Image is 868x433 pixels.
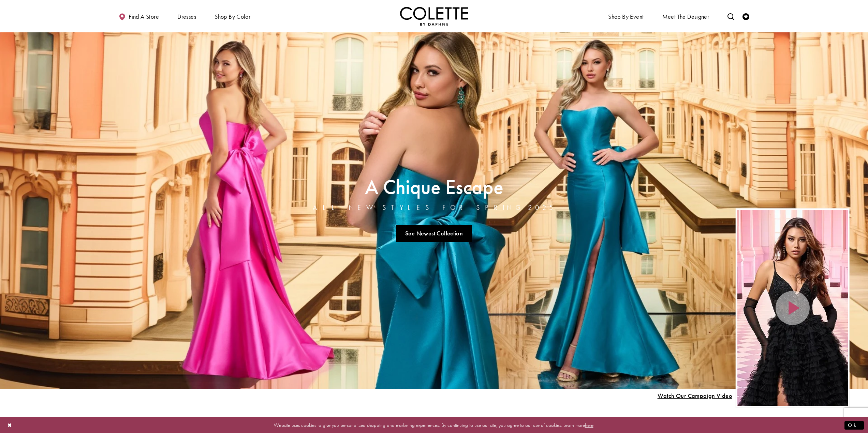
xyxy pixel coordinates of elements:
span: Meet the designer [662,13,709,20]
span: Shop by color [213,7,252,26]
button: Close Dialog [4,419,16,431]
ul: Slider Links [311,222,558,245]
span: Dresses [176,7,198,26]
a: Toggle search [726,7,736,26]
span: Play Slide #15 Video [657,392,732,399]
img: Colette by Daphne [400,7,468,26]
a: Visit Home Page [400,7,468,26]
span: Shop by color [215,13,250,20]
p: Website uses cookies to give you personalized shopping and marketing experiences. By continuing t... [49,420,819,430]
span: Shop By Event [608,13,644,20]
a: Find a store [117,7,161,26]
button: Submit Dialog [844,421,864,429]
a: Check Wishlist [741,7,751,26]
a: Meet the designer [661,7,711,26]
span: Shop By Event [606,7,645,26]
span: Dresses [177,13,196,20]
a: here [585,421,593,428]
span: Find a store [129,13,159,20]
a: See Newest Collection A Chique Escape All New Styles For Spring 2025 [396,225,472,242]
